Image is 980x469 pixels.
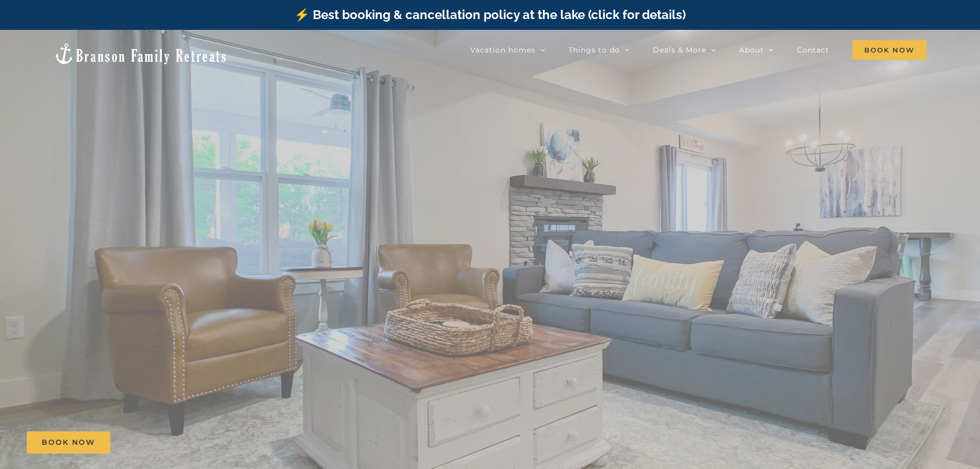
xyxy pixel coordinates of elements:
span: Vacation homes [470,46,536,54]
span: About [739,46,764,54]
a: Things to do [568,40,630,60]
nav: Main Menu [470,40,926,60]
span: Things to do [568,46,620,54]
span: Book Now [42,438,95,447]
a: ⚡️ Best booking & cancellation policy at the lake (click for details) [294,7,686,22]
a: About [739,40,774,60]
span: Deals & More [653,46,706,54]
img: Branson Family Retreats Logo [54,42,228,65]
a: Deals & More [653,40,716,60]
a: Vacation homes [470,40,545,60]
a: Contact [797,40,829,60]
span: Book Now [852,40,926,60]
a: Book Now [27,431,110,454]
span: Contact [797,46,829,54]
